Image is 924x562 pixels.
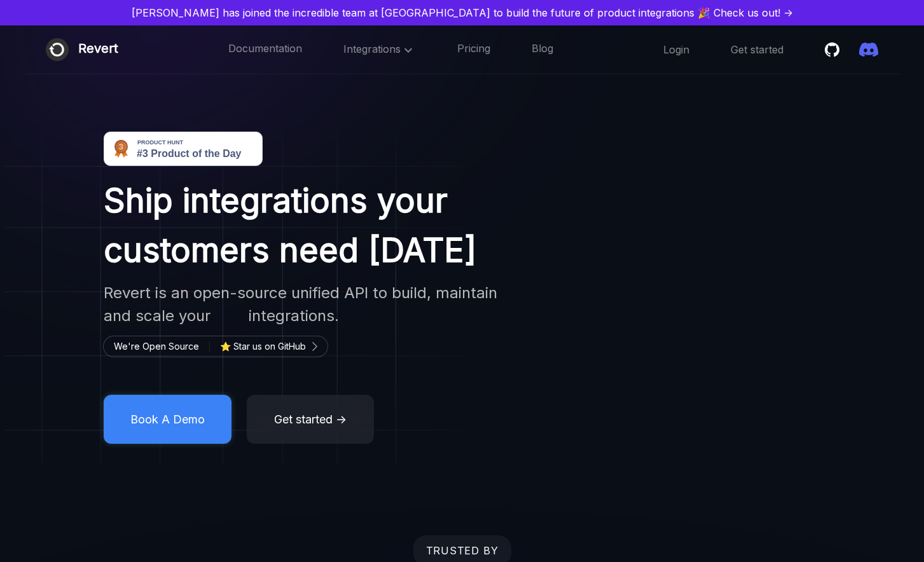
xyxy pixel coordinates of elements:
h1: Ship integrations your customers need [DATE] [104,176,503,275]
img: Revert logo [46,38,69,61]
a: Blog [532,41,553,58]
img: Revert - Open-source unified API to build product integrations | Product Hunt [104,132,263,166]
a: Documentation [228,41,302,58]
button: Book A Demo [104,395,231,444]
span: Integrations [343,43,416,55]
a: Pricing [457,41,490,58]
a: [PERSON_NAME] has joined the incredible team at [GEOGRAPHIC_DATA] to build the future of product ... [5,5,919,20]
a: ⭐ Star us on GitHub [220,339,316,354]
button: Get started → [247,395,374,444]
a: Login [663,43,689,57]
img: image [4,128,462,465]
a: Get started [731,43,783,57]
a: Star revertinc/revert on Github [825,40,844,59]
div: Revert [78,38,118,61]
h2: Revert is an open-source unified API to build, maintain and scale your integrations. [104,282,503,327]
